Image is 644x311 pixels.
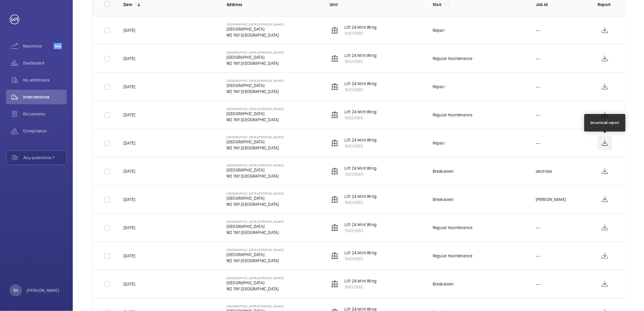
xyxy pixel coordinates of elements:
[123,281,135,287] p: [DATE]
[344,87,377,93] p: 19430985
[226,252,284,258] p: [GEOGRAPHIC_DATA]
[331,83,338,90] img: elevator.svg
[331,139,338,147] img: elevator.svg
[344,24,377,30] p: Lift 24 Mint Wing
[331,27,338,34] img: elevator.svg
[536,253,541,259] p: ---
[23,60,67,66] span: Dashboard
[226,54,284,60] p: [GEOGRAPHIC_DATA]
[344,165,377,171] p: Lift 24 Mint Wing
[226,22,284,26] p: [GEOGRAPHIC_DATA][PERSON_NAME]
[123,253,135,259] p: [DATE]
[536,112,541,118] p: ---
[331,55,338,62] img: elevator.svg
[433,112,472,118] div: Regular maintenance
[226,79,284,82] p: [GEOGRAPHIC_DATA][PERSON_NAME]
[226,286,284,292] p: W2 1NY [GEOGRAPHIC_DATA]
[344,115,377,121] p: 19430985
[226,107,284,111] p: [GEOGRAPHIC_DATA][PERSON_NAME]
[226,60,284,66] p: W2 1NY [GEOGRAPHIC_DATA]
[226,258,284,264] p: W2 1NY [GEOGRAPHIC_DATA]
[226,2,320,8] p: Address
[23,94,67,100] span: Interventions
[226,192,284,195] p: [GEOGRAPHIC_DATA][PERSON_NAME]
[344,59,377,65] p: 19430985
[344,228,377,234] p: 19430985
[331,252,338,259] img: elevator.svg
[123,140,135,146] p: [DATE]
[331,280,338,288] img: elevator.svg
[433,2,442,8] p: Visit
[598,2,612,8] p: Report
[226,111,284,117] p: [GEOGRAPHIC_DATA]
[344,278,377,284] p: Lift 24 Mint Wing
[344,109,377,115] p: Lift 24 Mint Wing
[226,195,284,201] p: [GEOGRAPHIC_DATA]
[536,225,541,231] p: ---
[344,199,377,206] p: 19430985
[226,167,284,173] p: [GEOGRAPHIC_DATA]
[23,43,54,49] span: Maximize
[536,281,541,287] p: ---
[590,120,619,125] div: Download report
[226,135,284,139] p: [GEOGRAPHIC_DATA][PERSON_NAME]
[226,201,284,207] p: W2 1NY [GEOGRAPHIC_DATA]
[536,55,541,62] p: ---
[344,250,377,256] p: Lift 24 Mint Wing
[344,52,377,59] p: Lift 24 Mint Wing
[344,222,377,228] p: Lift 24 Mint Wing
[54,43,62,49] span: Beta
[331,168,338,175] img: elevator.svg
[13,287,18,293] p: RA
[226,26,284,32] p: [GEOGRAPHIC_DATA]
[433,196,454,202] div: Breakdown
[226,51,284,54] p: [GEOGRAPHIC_DATA][PERSON_NAME]
[226,223,284,229] p: [GEOGRAPHIC_DATA]
[536,140,541,146] p: ---
[536,168,552,174] p: declined
[433,140,445,146] div: Repair
[536,27,541,33] p: ---
[433,253,472,259] div: Regular maintenance
[226,89,284,95] p: W2 1NY [GEOGRAPHIC_DATA]
[226,145,284,151] p: W2 1NY [GEOGRAPHIC_DATA]
[433,168,454,174] div: Breakdown
[23,111,67,117] span: Documents
[331,196,338,203] img: elevator.svg
[331,111,338,119] img: elevator.svg
[226,304,284,308] p: [GEOGRAPHIC_DATA][PERSON_NAME]
[536,196,566,202] p: [PERSON_NAME]
[123,168,135,174] p: [DATE]
[433,27,445,33] div: Repair
[27,287,59,293] p: [PERSON_NAME]
[226,276,284,280] p: [GEOGRAPHIC_DATA][PERSON_NAME]
[330,2,423,8] p: Unit
[226,173,284,179] p: W2 1NY [GEOGRAPHIC_DATA]
[23,155,66,161] span: Any questions ?
[344,30,377,36] p: 19430985
[23,77,67,83] span: My addresses
[123,55,135,62] p: [DATE]
[226,139,284,145] p: [GEOGRAPHIC_DATA]
[226,163,284,167] p: [GEOGRAPHIC_DATA][PERSON_NAME]
[344,256,377,262] p: 19430985
[226,82,284,89] p: [GEOGRAPHIC_DATA]
[433,281,454,287] div: Breakdown
[123,196,135,202] p: [DATE]
[123,27,135,33] p: [DATE]
[331,224,338,231] img: elevator.svg
[433,55,472,62] div: Regular maintenance
[536,84,541,90] p: ---
[123,2,132,8] p: Date
[226,32,284,38] p: W2 1NY [GEOGRAPHIC_DATA]
[226,280,284,286] p: [GEOGRAPHIC_DATA]
[226,220,284,223] p: [GEOGRAPHIC_DATA][PERSON_NAME]
[344,193,377,199] p: Lift 24 Mint Wing
[123,225,135,231] p: [DATE]
[226,248,284,252] p: [GEOGRAPHIC_DATA][PERSON_NAME]
[536,2,588,8] p: Job Id
[344,171,377,177] p: 19430985
[433,84,445,90] div: Repair
[226,117,284,123] p: W2 1NY [GEOGRAPHIC_DATA]
[344,284,377,290] p: 19430985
